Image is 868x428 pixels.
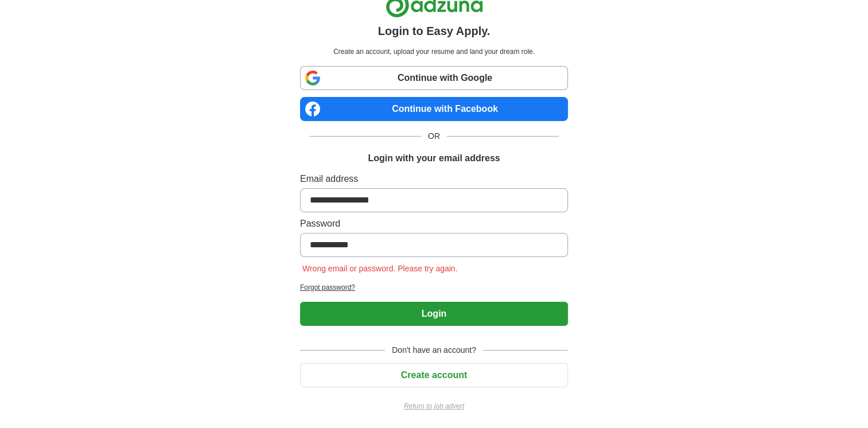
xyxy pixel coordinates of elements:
a: Create account [300,370,568,380]
label: Email address [300,172,568,186]
h1: Login with your email address [368,151,500,165]
label: Password [300,217,568,231]
a: Continue with Facebook [300,97,568,121]
button: Create account [300,363,568,387]
span: OR [421,130,447,142]
p: Create an account, upload your resume and land your dream role. [302,46,566,57]
a: Forgot password? [300,282,568,293]
a: Continue with Google [300,66,568,90]
span: Wrong email or password. Please try again. [300,264,460,273]
span: Don't have an account? [385,344,483,356]
a: Return to job advert [300,401,568,411]
button: Login [300,302,568,326]
h1: Login to Easy Apply. [378,22,491,40]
